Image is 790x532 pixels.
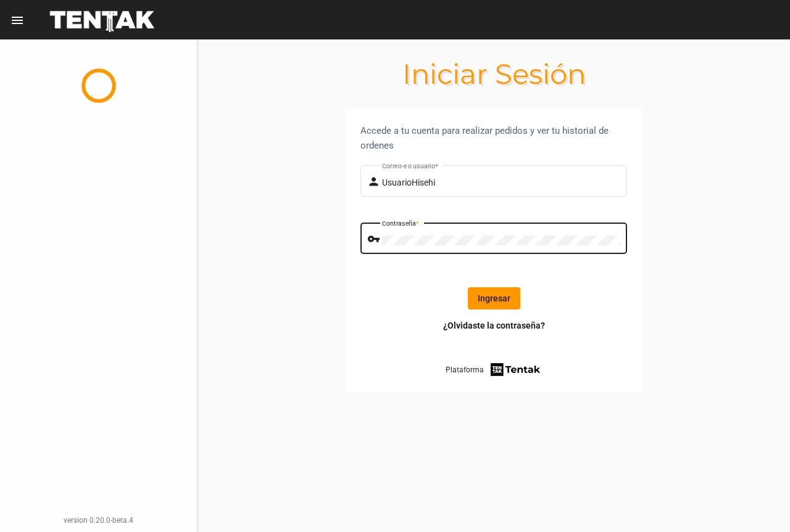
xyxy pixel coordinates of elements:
div: version 0.20.0-beta.4 [10,514,187,526]
mat-icon: menu [10,13,25,28]
span: Plataforma [446,364,484,376]
mat-icon: vpn_key [367,232,382,247]
a: ¿Olvidaste la contraseña? [443,319,545,332]
div: Accede a tu cuenta para realizar pedidos y ver tu historial de ordenes [360,123,627,153]
h1: Iniciar Sesión [197,64,790,84]
button: Ingresar [468,287,520,309]
img: tentak-firm.png [489,361,542,378]
mat-icon: person [367,174,382,189]
a: Plataforma [446,361,543,378]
